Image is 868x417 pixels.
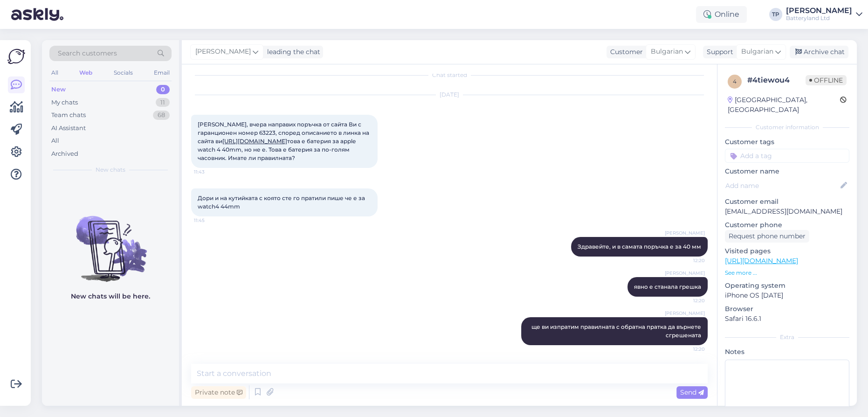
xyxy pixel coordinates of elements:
span: 11:43 [194,168,229,175]
span: [PERSON_NAME] [665,229,705,236]
div: leading the chat [263,47,320,57]
p: New chats will be here. [71,292,150,301]
div: Archive chat [790,46,848,58]
div: Customer [606,47,643,57]
span: [PERSON_NAME] [195,47,251,57]
div: 68 [153,111,170,120]
p: Notes [725,347,849,357]
a: [URL][DOMAIN_NAME] [222,138,287,145]
div: AI Assistant [51,124,86,133]
div: All [51,136,59,146]
div: Team chats [51,111,86,120]
span: явно е станала грешка [634,283,701,290]
div: Customer information [725,123,849,132]
div: Archived [51,149,78,159]
p: Customer tags [725,137,849,147]
div: Extra [725,333,849,341]
span: Search customers [58,49,117,58]
div: 0 [156,85,170,94]
div: Batteryland Ltd [786,14,852,22]
span: New chats [96,166,125,174]
span: [PERSON_NAME] [665,310,705,317]
input: Add name [725,181,839,191]
img: No chats [42,199,179,283]
p: Customer email [725,197,849,207]
div: Private note [191,386,246,399]
span: 12:20 [670,346,705,353]
span: Bulgarian [741,47,773,57]
div: Request phone number [725,230,809,243]
p: Customer name [725,167,849,176]
span: Offline [806,75,847,85]
div: All [49,67,60,79]
img: Askly Logo [7,48,25,65]
p: [EMAIL_ADDRESS][DOMAIN_NAME] [725,207,849,216]
a: [PERSON_NAME]Batteryland Ltd [786,7,862,22]
a: [URL][DOMAIN_NAME] [725,257,798,265]
span: 4 [733,78,737,85]
div: # 4tiewou4 [747,75,806,86]
input: Add a tag [725,149,849,163]
span: [PERSON_NAME] [665,270,705,277]
span: 11:45 [194,217,229,224]
div: Web [77,67,94,79]
p: Customer phone [725,220,849,230]
span: 12:20 [670,257,705,264]
span: 12:20 [670,297,705,304]
span: ще ви изпратим правилната с обратна пратка да върнете сгрешената [531,323,703,339]
p: iPhone OS [DATE] [725,291,849,300]
div: Email [152,67,172,79]
div: [DATE] [191,90,708,99]
div: New [51,85,66,94]
div: [GEOGRAPHIC_DATA], [GEOGRAPHIC_DATA] [728,95,840,115]
div: My chats [51,98,78,107]
span: Send [680,388,704,396]
p: See more ... [725,269,849,277]
div: Socials [112,67,135,79]
p: Operating system [725,281,849,291]
span: Дори и на кутийката с която сте го пратили пише че е за watch4 44mm [198,195,366,210]
p: Visited pages [725,246,849,256]
div: Support [703,47,733,57]
div: 11 [156,98,170,107]
div: Online [696,6,747,23]
div: TP [769,8,782,21]
div: Chat started [191,71,708,79]
p: Safari 16.6.1 [725,314,849,324]
p: Browser [725,304,849,314]
span: [PERSON_NAME], вчера направих поръчка от сайта Ви с гаранционен номер 63223, според описанието в ... [198,121,371,161]
span: Здравейте, и в самата поръчка е за 40 мм [578,243,701,250]
div: [PERSON_NAME] [786,7,852,14]
span: Bulgarian [651,47,683,57]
